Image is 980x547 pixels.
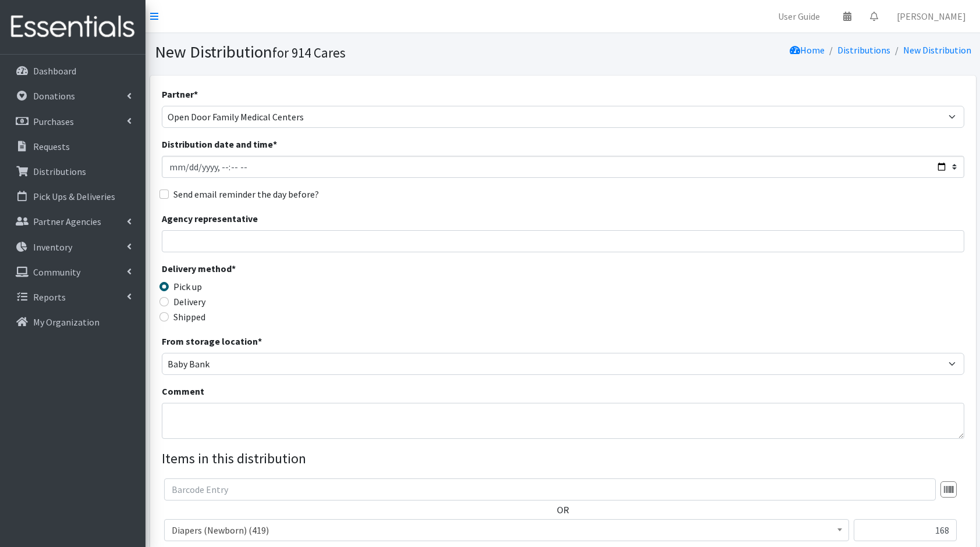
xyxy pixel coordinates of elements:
h1: New Distribution [155,42,559,62]
a: Dashboard [5,59,141,83]
p: My Organization [33,316,100,328]
p: Pick Ups & Deliveries [33,191,115,202]
a: Community [5,260,141,284]
abbr: required [232,263,236,274]
a: Home [790,44,825,56]
p: Distributions [33,166,86,177]
abbr: required [273,138,277,150]
a: Purchases [5,110,141,133]
p: Inventory [33,241,72,253]
input: Barcode Entry [164,478,936,500]
label: From storage location [162,334,262,348]
small: for 914 Cares [272,44,346,61]
label: Agency representative [162,212,258,226]
input: Quantity [854,519,957,541]
a: Inventory [5,235,141,259]
a: [PERSON_NAME] [887,5,975,28]
span: Diapers (Newborn) (419) [172,522,841,538]
a: Requests [5,135,141,158]
label: Partner [162,87,198,101]
a: Reports [5,285,141,309]
label: Pick up [173,280,202,294]
label: Shipped [173,310,205,324]
a: Partner Agencies [5,210,141,233]
a: New Distribution [903,44,971,56]
span: Diapers (Newborn) (419) [164,519,849,541]
p: Community [33,266,80,278]
abbr: required [258,335,262,347]
label: Comment [162,384,204,398]
a: Distributions [837,44,890,56]
label: Send email reminder the day before? [173,187,319,201]
legend: Delivery method [162,262,363,280]
p: Purchases [33,116,74,127]
p: Donations [33,90,75,102]
p: Reports [33,291,66,303]
label: Delivery [173,295,205,309]
p: Partner Agencies [33,216,101,227]
label: OR [557,503,569,517]
a: Donations [5,84,141,108]
a: User Guide [769,5,829,28]
abbr: required [194,88,198,100]
p: Dashboard [33,65,76,77]
a: Pick Ups & Deliveries [5,185,141,208]
a: My Organization [5,310,141,334]
a: Distributions [5,160,141,183]
p: Requests [33,141,70,152]
legend: Items in this distribution [162,448,964,469]
label: Distribution date and time [162,137,277,151]
img: HumanEssentials [5,8,141,47]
